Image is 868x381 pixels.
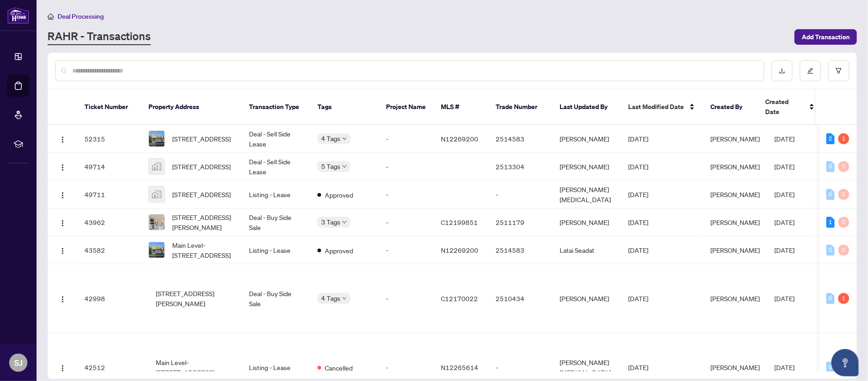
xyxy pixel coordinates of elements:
span: filter [836,68,842,74]
span: N12269200 [441,246,478,254]
span: [PERSON_NAME] [710,363,760,371]
span: Deal Processing [58,12,104,21]
button: Logo [55,291,70,306]
td: 2513304 [488,153,552,181]
img: Logo [59,164,66,171]
div: 0 [838,217,849,228]
img: thumbnail-img [149,131,164,146]
img: thumbnail-img [149,214,164,230]
td: Listing - Lease [242,181,310,209]
span: 5 Tags [321,161,340,172]
th: Trade Number [488,89,552,125]
span: down [342,136,347,141]
span: [DATE] [628,135,648,143]
span: [DATE] [774,135,794,143]
div: 0 [826,362,835,373]
span: [DATE] [628,190,648,198]
button: Logo [55,187,70,202]
span: [PERSON_NAME] [710,190,760,198]
span: [DATE] [628,246,648,254]
span: down [342,220,347,224]
div: 1 [838,133,849,144]
img: thumbnail-img [149,159,164,174]
span: [STREET_ADDRESS][PERSON_NAME] [156,288,234,308]
button: Logo [55,215,70,230]
button: Logo [55,360,70,375]
td: - [379,153,434,181]
button: edit [800,60,821,81]
div: 1 [826,217,835,228]
span: [PERSON_NAME] [710,218,760,226]
span: C12170022 [441,294,478,303]
button: Logo [55,131,70,146]
span: [DATE] [628,218,648,226]
span: [STREET_ADDRESS] [172,134,231,144]
td: - [379,125,434,153]
td: 2511179 [488,209,552,236]
span: down [342,296,347,301]
span: [DATE] [628,162,648,171]
span: [DATE] [774,190,794,198]
td: - [379,264,434,333]
td: 49714 [77,153,141,181]
td: [PERSON_NAME] [552,209,621,236]
span: [STREET_ADDRESS] [172,189,231,199]
img: Logo [59,219,66,227]
th: Property Address [141,89,242,125]
div: 0 [838,245,849,256]
span: [DATE] [774,363,794,371]
td: - [379,181,434,209]
th: Ticket Number [77,89,141,125]
th: Created By [703,89,758,125]
span: Cancelled [325,363,353,373]
span: Approved [325,190,353,200]
td: 43582 [77,236,141,264]
th: Project Name [379,89,434,125]
span: [PERSON_NAME] [710,246,760,254]
td: - [379,236,434,264]
span: download [779,68,785,74]
button: Logo [55,243,70,257]
button: filter [828,60,849,81]
span: Approved [325,245,353,256]
td: - [488,181,552,209]
td: Deal - Buy Side Sale [242,209,310,236]
span: 3 Tags [321,217,340,227]
td: 42998 [77,264,141,333]
img: Logo [59,296,66,303]
th: Created Date [758,89,822,125]
td: Deal - Sell Side Lease [242,125,310,153]
span: [DATE] [774,246,794,254]
span: [DATE] [774,162,794,171]
span: [DATE] [774,218,794,226]
div: 1 [838,293,849,304]
th: Last Updated By [552,89,621,125]
span: edit [807,68,814,74]
th: Transaction Type [242,89,310,125]
td: Listing - Lease [242,236,310,264]
div: 2 [826,133,835,144]
img: Logo [59,136,66,143]
td: [PERSON_NAME] [552,125,621,153]
td: Deal - Buy Side Sale [242,264,310,333]
td: Deal - Sell Side Lease [242,153,310,181]
span: Main Level-[STREET_ADDRESS] [156,357,234,377]
button: Logo [55,159,70,174]
span: Main Level-[STREET_ADDRESS] [172,240,234,260]
div: 0 [826,245,835,256]
img: Logo [59,247,66,255]
span: N12269200 [441,135,478,143]
td: Latai Seadat [552,236,621,264]
span: [PERSON_NAME] [710,294,760,303]
button: download [772,60,793,81]
span: 4 Tags [321,293,340,303]
td: [PERSON_NAME][MEDICAL_DATA] [552,181,621,209]
td: 2514583 [488,125,552,153]
td: [PERSON_NAME] [552,153,621,181]
div: 0 [826,293,835,304]
td: [PERSON_NAME] [552,264,621,333]
span: [STREET_ADDRESS] [172,162,231,172]
td: 2514583 [488,236,552,264]
span: [DATE] [628,294,648,303]
span: Created Date [765,97,804,117]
